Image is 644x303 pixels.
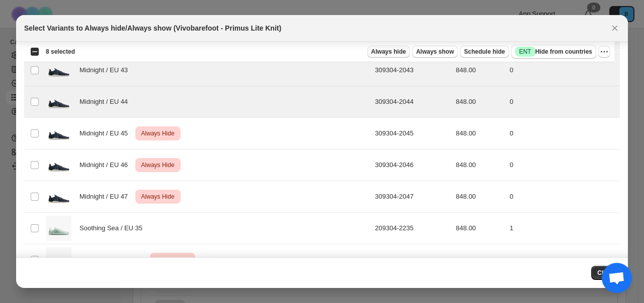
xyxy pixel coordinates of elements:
button: Close [608,21,622,35]
span: Always Hide [139,127,177,139]
span: Midnight / EU 46 [79,160,133,170]
button: Close [591,266,620,280]
span: Always Hide [139,191,177,203]
span: Always show [416,48,454,56]
td: 848.00 [453,244,507,275]
td: 0 [507,149,620,181]
span: Soothing Sea / EU 35 [79,223,148,233]
td: 309304-2045 [372,117,453,149]
img: 309304-20_HERO_1000x1000_b082a3c5-2c7a-4f12-9836-12c40f19818e.webp [46,153,71,178]
span: Schedule hide [464,48,505,56]
img: 309304-25_Side.jpg [46,216,71,241]
td: 0 [507,86,620,117]
button: Always hide [367,46,410,58]
span: Midnight / EU 45 [79,128,133,138]
span: ENT [519,48,531,56]
button: Schedule hide [460,46,509,58]
span: Midnight / EU 47 [79,192,133,202]
img: 309304-20_HERO_1000x1000_b082a3c5-2c7a-4f12-9836-12c40f19818e.webp [46,58,71,83]
img: 309304-20_HERO_1000x1000_b082a3c5-2c7a-4f12-9836-12c40f19818e.webp [46,89,71,114]
img: 309304-20_HERO_1000x1000_b082a3c5-2c7a-4f12-9836-12c40f19818e.webp [46,121,71,146]
td: 309304-2044 [372,86,453,117]
td: 0 [507,117,620,149]
span: Close [597,269,614,277]
span: Always hide [371,48,406,56]
span: 8 selected [46,48,75,56]
img: 309304-20_HERO_1000x1000_b082a3c5-2c7a-4f12-9836-12c40f19818e.webp [46,184,71,209]
a: Open chat [602,263,632,293]
h2: Select Variants to Always hide/Always show (Vivobarefoot - Primus Lite Knit) [24,23,281,33]
button: SuccessENTHide from countries [511,45,596,59]
td: 848.00 [453,212,507,244]
button: Always show [412,46,458,58]
span: Always Hide [154,254,191,266]
td: 209304-2236 [372,244,453,275]
td: 848.00 [453,181,507,212]
span: Midnight / EU 44 [79,97,133,107]
img: 309304-25_Side.jpg [46,247,71,272]
td: 848.00 [453,54,507,86]
span: Hide from countries [515,47,592,57]
td: 1 [507,212,620,244]
td: 0 [507,244,620,275]
td: 0 [507,181,620,212]
td: 209304-2235 [372,212,453,244]
td: 309304-2046 [372,149,453,181]
button: More actions [598,46,610,58]
span: Midnight / EU 43 [79,65,133,75]
td: 309304-2047 [372,181,453,212]
td: 309304-2043 [372,54,453,86]
td: 0 [507,54,620,86]
td: 848.00 [453,117,507,149]
td: 848.00 [453,86,507,117]
span: Soothing Sea / EU 36 [79,255,148,265]
td: 848.00 [453,149,507,181]
span: Always Hide [139,159,177,171]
